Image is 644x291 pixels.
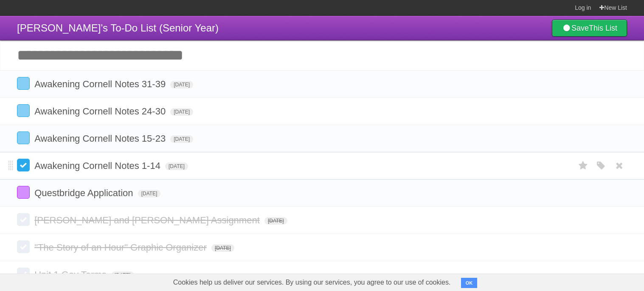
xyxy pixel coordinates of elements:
[165,163,188,170] span: [DATE]
[34,133,168,144] span: Awakening Cornell Notes 15-23
[575,159,591,173] label: Star task
[264,217,287,225] span: [DATE]
[170,81,193,88] span: [DATE]
[165,274,459,291] span: Cookies help us deliver our services. By using our services, you agree to our use of cookies.
[17,77,30,90] label: Done
[461,278,478,288] button: OK
[170,108,193,116] span: [DATE]
[17,213,30,226] label: Done
[552,20,627,37] a: SaveThis List
[34,269,109,280] span: Unit 1 Gov Terms
[17,268,30,280] label: Done
[170,135,193,143] span: [DATE]
[138,190,161,197] span: [DATE]
[34,106,168,117] span: Awakening Cornell Notes 24-30
[589,24,617,32] b: This List
[17,22,219,34] span: [PERSON_NAME]'s To-Do List (Senior Year)
[34,160,163,171] span: Awakening Cornell Notes 1-14
[34,215,262,225] span: [PERSON_NAME] and [PERSON_NAME] Assignment
[34,188,135,198] span: Questbridge Application
[111,271,134,279] span: [DATE]
[17,131,30,144] label: Done
[34,79,168,89] span: Awakening Cornell Notes 31-39
[34,242,209,253] span: "The Story of an Hour" Graphic Organizer
[17,104,30,117] label: Done
[17,186,30,199] label: Done
[211,244,234,252] span: [DATE]
[17,240,30,253] label: Done
[17,159,30,171] label: Done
